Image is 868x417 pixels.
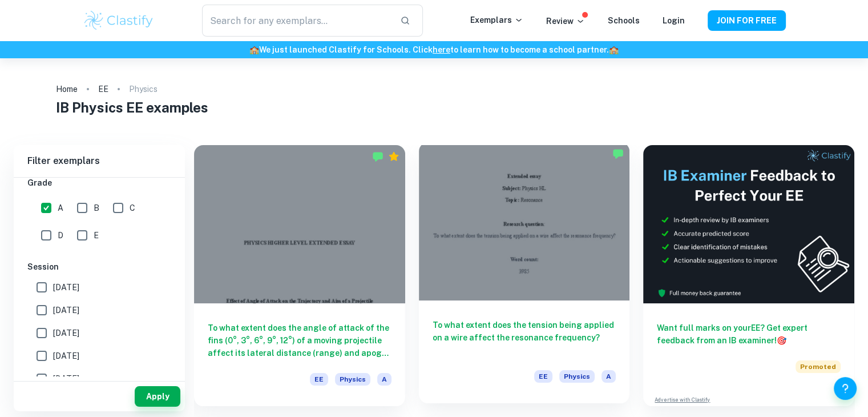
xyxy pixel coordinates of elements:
a: Login [663,16,685,25]
a: here [433,45,450,54]
span: B [94,202,99,214]
span: [DATE] [53,281,79,294]
a: Schools [608,16,640,25]
input: Search for any exemplars... [202,5,390,37]
h6: Grade [27,177,171,189]
img: Clastify logo [83,9,155,32]
span: EE [310,373,328,386]
div: Premium [388,151,399,162]
span: [DATE] [53,350,79,362]
span: Physics [559,370,595,383]
a: Advertise with Clastify [655,396,710,404]
h1: IB Physics EE examples [56,97,813,118]
span: 🎯 [777,336,786,345]
img: Marked [372,151,383,162]
span: E [94,229,99,242]
p: Physics [129,83,158,95]
p: Exemplars [470,14,523,26]
h6: We just launched Clastify for Schools. Click to learn how to become a school partner. [2,43,866,56]
span: A [601,370,616,383]
h6: Want full marks on your EE ? Get expert feedback from an IB examiner! [657,322,841,347]
span: 🏫 [609,45,619,54]
h6: To what extent does the tension being applied on a wire affect the resonance frequency? [433,319,616,356]
span: 🏫 [249,45,259,54]
span: EE [534,370,552,383]
span: Promoted [796,360,841,373]
img: Thumbnail [643,145,854,303]
h6: Session [27,260,171,273]
span: Physics [335,373,370,386]
h6: Filter exemplars [14,145,185,177]
span: C [130,202,135,214]
button: Help and Feedback [834,377,857,400]
a: To what extent does the angle of attack of the fins (0°, 3°, 6°, 9°, 12°) of a moving projectile ... [194,145,405,406]
span: [DATE] [53,372,79,385]
h6: To what extent does the angle of attack of the fins (0°, 3°, 6°, 9°, 12°) of a moving projectile ... [208,322,391,359]
a: Want full marks on yourEE? Get expert feedback from an IB examiner!PromotedAdvertise with Clastify [643,145,854,406]
span: [DATE] [53,304,79,316]
span: A [377,373,391,386]
button: Apply [135,386,180,407]
a: EE [98,81,108,97]
span: A [58,202,63,214]
a: To what extent does the tension being applied on a wire affect the resonance frequency?EEPhysicsA [419,145,630,406]
img: Marked [612,148,624,159]
button: JOIN FOR FREE [708,10,786,31]
span: [DATE] [53,327,79,339]
a: Home [56,81,78,97]
span: D [58,229,63,242]
p: Review [546,15,585,27]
